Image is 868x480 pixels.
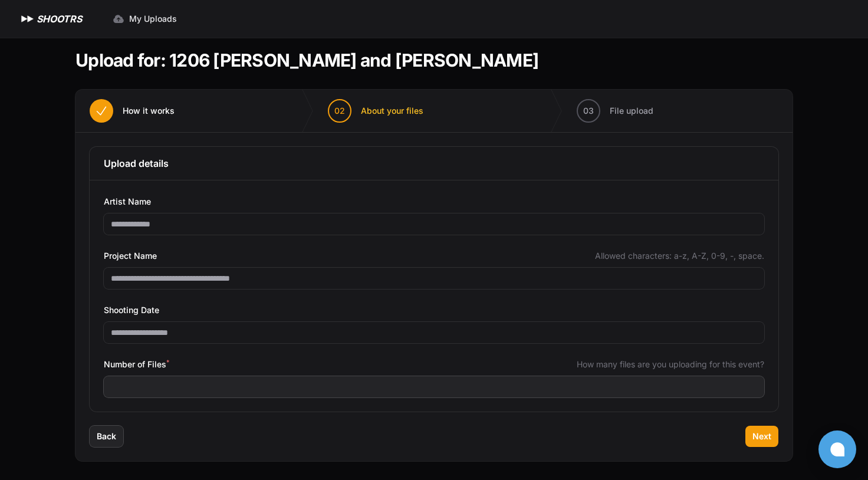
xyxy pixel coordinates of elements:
[90,426,123,447] button: Back
[129,13,177,25] span: My Uploads
[818,430,856,468] button: Open chat window
[577,359,764,370] span: How many files are you uploading for this event?
[104,357,169,371] span: Number of Files
[37,12,82,26] h1: SHOOTRS
[106,8,184,29] a: My Uploads
[123,105,175,117] span: How it works
[314,90,438,132] button: 02 About your files
[104,195,151,209] span: Artist Name
[745,426,778,447] button: Next
[75,50,538,71] h1: Upload for: 1206 [PERSON_NAME] and [PERSON_NAME]
[563,90,668,132] button: 03 File upload
[610,105,653,117] span: File upload
[97,430,116,442] span: Back
[104,249,157,263] span: Project Name
[361,105,423,117] span: About your files
[334,105,345,117] span: 02
[595,250,764,262] span: Allowed characters: a-z, A-Z, 0-9, -, space.
[19,12,82,26] a: SHOOTRS SHOOTRS
[75,90,189,132] button: How it works
[104,156,764,170] h3: Upload details
[752,430,771,442] span: Next
[19,12,37,26] img: SHOOTRS
[583,105,594,117] span: 03
[104,303,159,317] span: Shooting Date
